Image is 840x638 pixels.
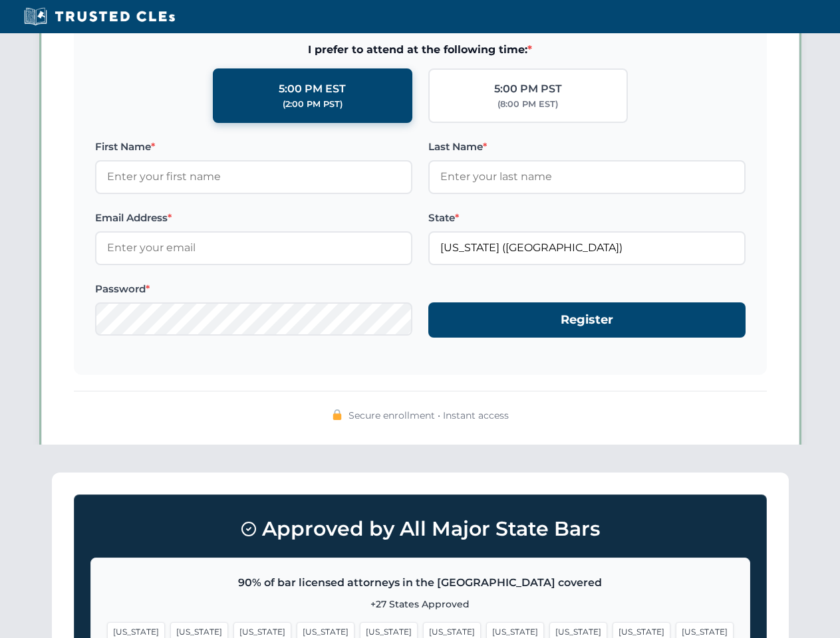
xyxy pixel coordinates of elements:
[332,409,343,420] img: 🔒
[95,210,412,226] label: Email Address
[95,139,412,155] label: First Name
[349,408,509,423] span: Secure enrollment • Instant access
[428,231,746,265] input: Florida (FL)
[107,574,734,591] p: 90% of bar licensed attorneys in the [GEOGRAPHIC_DATA] covered
[428,210,746,226] label: State
[428,139,746,155] label: Last Name
[95,281,412,297] label: Password
[494,80,562,98] div: 5:00 PM PST
[279,80,346,98] div: 5:00 PM EST
[283,98,343,111] div: (2:00 PM PST)
[428,160,746,193] input: Enter your last name
[497,98,558,111] div: (8:00 PM EST)
[95,41,746,58] span: I prefer to attend at the following time:
[20,7,179,27] img: Trusted CLEs
[107,597,734,611] p: +27 States Approved
[95,231,412,265] input: Enter your email
[428,302,746,338] button: Register
[95,160,412,193] input: Enter your first name
[90,511,750,547] h3: Approved by All Major State Bars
